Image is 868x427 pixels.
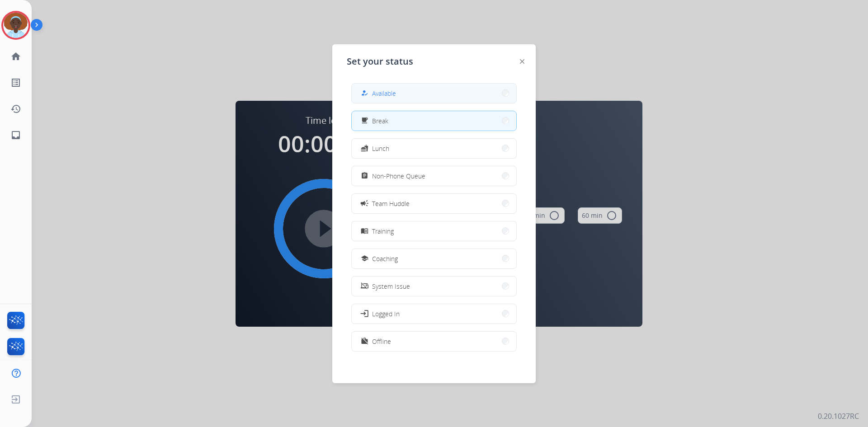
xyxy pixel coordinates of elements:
mat-icon: how_to_reg [361,89,368,97]
span: Offline [372,337,391,346]
span: Break [372,116,388,126]
span: Logged In [372,309,400,319]
button: Coaching [352,249,516,268]
button: System Issue [352,277,516,296]
button: Training [352,221,516,241]
span: Non-Phone Queue [372,171,425,181]
mat-icon: history [10,103,21,114]
span: Set your status [347,55,413,68]
mat-icon: school [361,255,368,263]
button: Offline [352,332,516,351]
button: Non-Phone Queue [352,166,516,186]
span: Training [372,226,394,236]
span: System Issue [372,282,410,291]
mat-icon: phonelink_off [361,282,368,290]
mat-icon: free_breakfast [361,117,368,125]
mat-icon: campaign [360,199,369,208]
mat-icon: menu_book [361,227,368,235]
button: Logged In [352,304,516,324]
button: Available [352,84,516,103]
mat-icon: list_alt [10,77,21,88]
span: Coaching [372,254,398,263]
button: Break [352,111,516,131]
span: Team Huddle [372,199,410,208]
span: Lunch [372,144,389,153]
img: close-button [520,59,524,64]
button: Team Huddle [352,194,516,213]
mat-icon: login [360,309,369,318]
mat-icon: work_off [361,338,368,345]
mat-icon: assignment [361,172,368,180]
mat-icon: home [10,51,21,62]
mat-icon: fastfood [361,145,368,152]
mat-icon: inbox [10,130,21,141]
p: 0.20.1027RC [818,411,859,422]
span: Available [372,89,396,98]
img: avatar [3,13,28,38]
button: Lunch [352,139,516,158]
